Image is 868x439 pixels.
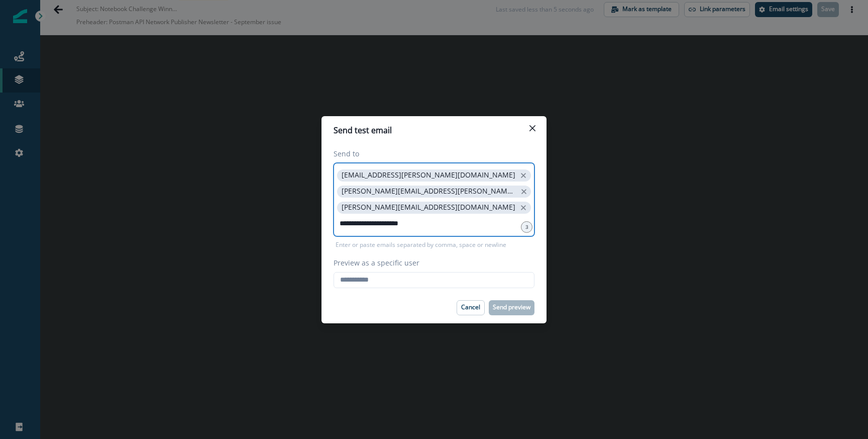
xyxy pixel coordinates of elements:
[518,203,528,213] button: close
[342,171,515,180] p: [EMAIL_ADDRESS][PERSON_NAME][DOMAIN_NAME]
[524,120,540,136] button: Close
[518,170,528,181] button: close
[521,221,532,233] div: 3
[519,187,528,197] button: close
[493,304,530,311] p: Send preview
[342,187,516,196] p: [PERSON_NAME][EMAIL_ADDRESS][PERSON_NAME][DOMAIN_NAME]
[334,240,508,249] p: Enter or paste emails separated by comma, space or newline
[342,203,515,212] p: [PERSON_NAME][EMAIL_ADDRESS][DOMAIN_NAME]
[334,124,392,136] p: Send test email
[334,257,528,268] label: Preview as a specific user
[334,148,528,159] label: Send to
[489,300,534,315] button: Send preview
[457,300,485,315] button: Cancel
[461,304,480,311] p: Cancel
